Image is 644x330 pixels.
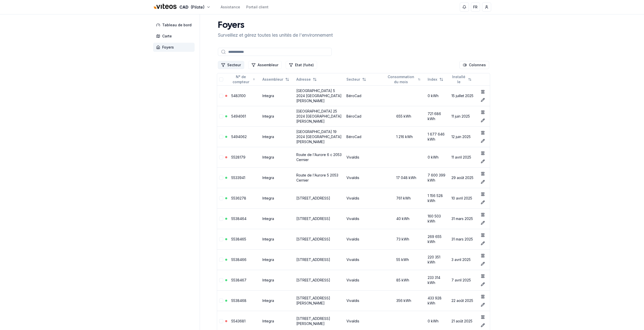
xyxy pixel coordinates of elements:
[231,74,251,84] span: N° de compteur
[260,229,294,249] td: Integra
[231,257,246,262] a: 5538466
[449,229,477,249] td: 31 mars 2025
[219,258,223,262] button: Sélectionner la ligne
[473,5,477,10] span: FR
[425,75,446,83] button: Not sorted. Click to sort ascending.
[296,89,342,103] a: [GEOGRAPHIC_DATA] 5 2024 [GEOGRAPHIC_DATA][PERSON_NAME]
[153,20,197,30] a: Tableau de bord
[219,278,223,282] button: Sélectionner la ligne
[219,237,223,241] button: Sélectionner la ligne
[260,208,294,229] td: Integra
[293,75,320,83] button: Not sorted. Click to sort ascending.
[344,270,384,290] td: Vivaldis
[219,319,223,323] button: Sélectionner la ligne
[218,61,244,69] button: Filtrer les lignes
[449,249,477,270] td: 3 avril 2025
[386,237,424,242] div: 73 kWh
[344,188,384,208] td: Vivaldis
[344,126,384,147] td: BéroCad
[386,298,424,303] div: 356 kWh
[344,249,384,270] td: Vivaldis
[219,114,223,118] button: Sélectionner la ligne
[231,196,246,200] a: 5536278
[231,155,245,159] a: 5528179
[260,270,294,290] td: Integra
[386,114,424,119] div: 655 kWh
[386,175,424,180] div: 17 048 kWh
[260,126,294,147] td: Integra
[262,77,283,82] span: Assembleur
[428,193,447,203] div: 1 156 528 kWh
[296,77,311,82] span: Adresse
[296,296,330,305] a: [STREET_ADDRESS][PERSON_NAME]
[449,188,477,208] td: 10 avril 2025
[219,155,223,159] button: Sélectionner la ligne
[428,255,447,265] div: 220 351 kWh
[231,135,247,139] a: 5494062
[218,32,333,39] p: Surveillez et gérez toutes les unités de l'environnement
[219,135,223,139] button: Sélectionner la ligne
[260,167,294,188] td: Integra
[344,147,384,167] td: Vivaldis
[191,4,204,10] span: (Pilote)
[296,196,330,200] a: [STREET_ADDRESS]
[162,45,174,50] span: Foyers
[260,147,294,167] td: Integra
[231,94,246,98] a: 5483100
[218,20,333,31] h1: Foyers
[219,299,223,303] button: Sélectionner la ligne
[449,290,477,311] td: 22 août 2025
[449,167,477,188] td: 29 août 2025
[344,167,384,188] td: Vivaldis
[428,173,447,183] div: 7 600 399 kWh
[153,2,211,13] button: CAD(Pilote)
[259,75,292,83] button: Not sorted. Click to sort ascending.
[428,214,447,224] div: 160 503 kWh
[449,106,477,126] td: 11 juin 2025
[231,114,246,118] a: 5494061
[386,74,416,84] span: Consommation du mois
[296,278,330,282] a: [STREET_ADDRESS]
[296,152,342,162] a: Route de l'Aurore 6 c 2053 Cernier
[428,319,447,324] div: 0 kWh
[344,208,384,229] td: Vivaldis
[219,176,223,180] button: Sélectionner la ligne
[471,3,480,12] button: FR
[221,5,240,10] a: Assistance
[296,257,330,262] a: [STREET_ADDRESS]
[346,77,360,82] span: Secteur
[344,229,384,249] td: Vivaldis
[449,126,477,147] td: 12 juin 2025
[428,132,447,142] div: 1 677 646 kWh
[260,188,294,208] td: Integra
[260,85,294,106] td: Integra
[219,77,223,81] button: Tout sélectionner
[286,61,317,69] button: Filtrer les lignes
[228,75,258,83] button: Sorted ascending. Click to sort descending.
[248,61,282,69] button: Filtrer les lignes
[343,75,369,83] button: Not sorted. Click to sort ascending.
[451,74,466,84] span: Installé le
[296,316,330,326] a: [STREET_ADDRESS][PERSON_NAME]
[296,237,330,241] a: [STREET_ADDRESS]
[260,249,294,270] td: Integra
[153,1,177,13] img: Viteos - CAD Logo
[428,93,447,98] div: 0 kWh
[344,85,384,106] td: BéroCad
[449,85,477,106] td: 15 juillet 2025
[246,5,268,10] a: Portail client
[449,270,477,290] td: 7 avril 2025
[449,208,477,229] td: 31 mars 2025
[344,290,384,311] td: Vivaldis
[383,75,424,83] button: Not sorted. Click to sort ascending.
[231,237,246,241] a: 5538465
[428,234,447,244] div: 269 655 kWh
[231,298,246,303] a: 5538468
[386,196,424,201] div: 761 kWh
[219,94,223,98] button: Sélectionner la ligne
[296,216,330,221] a: [STREET_ADDRESS]
[219,196,223,200] button: Sélectionner la ligne
[460,61,489,69] button: Cocher les colonnes
[386,278,424,283] div: 85 kWh
[428,155,447,160] div: 0 kWh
